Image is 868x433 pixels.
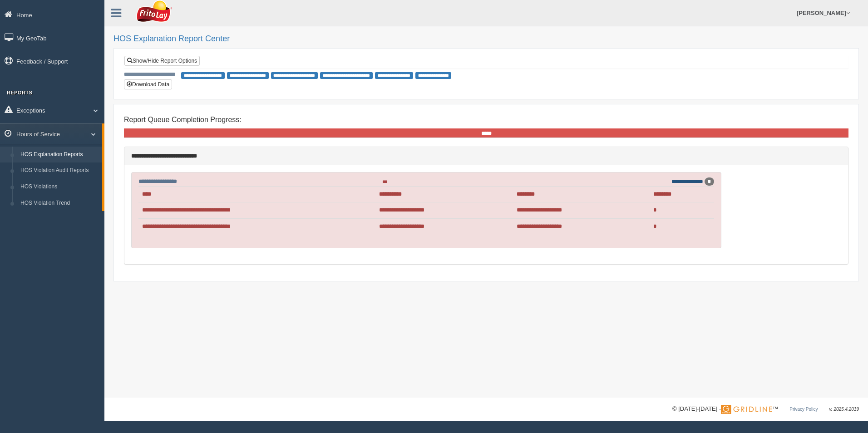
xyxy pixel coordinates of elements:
img: Gridline [721,405,772,414]
a: HOS Violation Trend [16,195,102,212]
h4: Report Queue Completion Progress: [124,116,848,124]
span: v. 2025.4.2019 [829,407,859,412]
a: HOS Violation Audit Reports [16,162,102,179]
button: Download Data [124,79,172,89]
a: HOS Violations [16,179,102,195]
h2: HOS Explanation Report Center [113,34,859,44]
a: HOS Explanation Reports [16,147,102,163]
div: © [DATE]-[DATE] - ™ [672,404,859,414]
a: Show/Hide Report Options [124,56,200,66]
a: Privacy Policy [789,407,818,412]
